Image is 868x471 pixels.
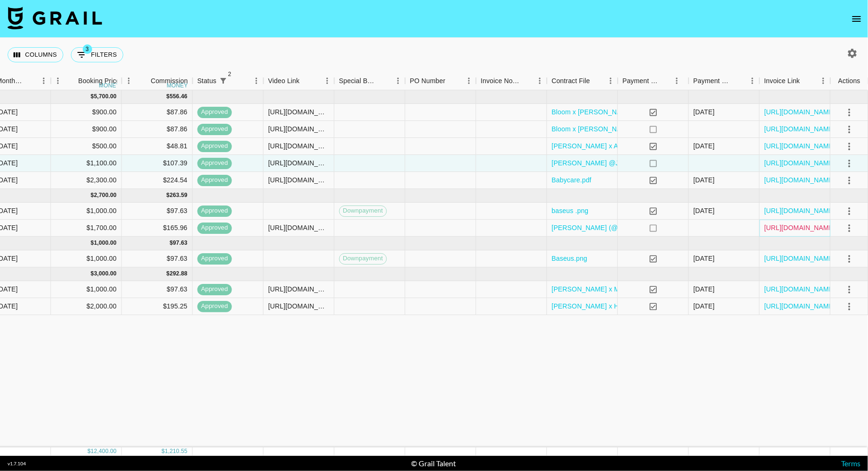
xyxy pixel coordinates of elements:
span: approved [198,125,232,134]
div: $ [167,270,170,278]
a: baseus .png [552,206,589,215]
div: 2 active filters [216,74,230,87]
div: $1,000.00 [51,203,122,220]
div: https://www.instagram.com/reel/DLP1UZJOhhg/?igsh=NzVjZHA4M3A4cWVy&wa_logging_event=video_play_open [268,284,329,294]
button: select merge strategy [842,104,858,120]
span: approved [198,142,232,151]
a: [URL][DOMAIN_NAME] [765,284,836,294]
div: $1,100.00 [51,155,122,172]
span: approved [198,206,232,215]
div: Payment Sent Date [694,72,732,90]
button: Show filters [71,47,123,62]
div: 02/09/2025 [694,107,715,117]
div: 08/09/2025 [694,175,715,185]
a: [PERSON_NAME] @Jessicababy Persephone Influencer Agreement.docx [552,158,774,168]
div: https://www.instagram.com/reel/DOHMiLrkeyx/?igsh=MXA4YW9lcDNwNGxpcw%3D%3D [268,175,329,185]
button: select merge strategy [842,121,858,137]
div: $195.25 [122,298,193,315]
span: 2 [225,69,234,79]
button: Menu [670,74,684,88]
div: $97.63 [122,250,193,267]
div: 06/08/2025 [694,254,715,263]
div: 1,210.55 [165,447,188,455]
a: [PERSON_NAME] x Meditherapy.pdf [552,284,662,294]
div: 556.46 [170,93,188,101]
div: https://www.instagram.com/reel/DPEdfKUkf11/?igsh=dmptNHdpaDlpZWVk [268,124,329,134]
div: Video Link [264,72,335,90]
div: Commission [151,72,188,90]
div: 3,000.00 [94,270,117,278]
div: $ [91,191,94,199]
div: Invoice Notes [476,72,547,90]
button: Menu [51,74,65,88]
a: [URL][DOMAIN_NAME] [765,141,836,151]
a: [URL][DOMAIN_NAME] [765,158,836,168]
div: 12,400.00 [91,447,117,455]
div: 16/09/2025 [694,141,715,151]
button: Sort [732,74,746,87]
a: Terms [841,459,860,468]
div: Special Booking Type [339,72,378,90]
div: $ [162,447,165,455]
span: Downpayment [340,254,387,263]
button: Sort [446,74,459,87]
a: [PERSON_NAME] (@jessicababy) TikTok Campaign - [PERSON_NAME] (Full Usage).pdf [552,223,821,232]
span: Downpayment [340,206,387,215]
div: Payment Sent Date [689,72,760,90]
div: https://www.instagram.com/reel/DOgnXX4EfcI/?igsh=MTRtYTV3ZWFiaTh0bA%3D%3D [268,141,329,151]
button: Sort [660,74,673,87]
button: select merge strategy [842,220,858,236]
button: Sort [138,74,151,87]
button: Sort [378,74,391,87]
a: [URL][DOMAIN_NAME] [765,124,836,134]
div: $87.86 [122,121,193,138]
div: $900.00 [51,104,122,121]
div: Invoice Notes [481,72,520,90]
div: 263.59 [170,191,188,199]
div: $107.39 [122,155,193,172]
a: Baseus.png [552,254,587,263]
div: https://www.tiktok.com/@jessicababy/video/7535859625703312671?_t=ZM-8ygZDJvjxll&_r=1 [268,223,329,232]
button: Menu [746,74,760,88]
div: 2,700.00 [94,191,117,199]
button: Menu [604,74,618,88]
div: money [167,83,188,88]
div: $2,300.00 [51,172,122,189]
button: Menu [37,74,51,88]
img: Grail Talent [8,7,102,29]
div: Contract File [552,72,590,90]
div: 5,700.00 [94,93,117,101]
div: $ [91,239,94,247]
span: approved [198,176,232,185]
div: $97.63 [122,203,193,220]
div: PO Number [405,72,476,90]
div: Contract File [547,72,618,90]
a: [URL][DOMAIN_NAME] [765,301,836,311]
div: $224.54 [122,172,193,189]
a: [PERSON_NAME] x Hello Fresh.png [552,301,662,311]
button: select merge strategy [842,282,858,298]
div: 292.88 [170,270,188,278]
div: $2,000.00 [51,298,122,315]
button: open drawer [847,9,866,28]
div: $ [170,239,173,247]
div: 1,000.00 [94,239,117,247]
button: Menu [533,74,547,88]
div: $ [91,270,94,278]
button: Sort [24,74,37,87]
div: Booking Price [78,72,120,90]
div: Payment Sent [618,72,689,90]
div: $ [167,93,170,101]
div: $ [91,93,94,101]
button: Select columns [8,47,63,62]
span: approved [198,302,232,311]
span: approved [198,108,232,117]
div: Payment Sent [623,72,660,90]
div: $1,700.00 [51,220,122,237]
button: select merge strategy [842,155,858,171]
button: Menu [816,74,831,88]
a: [URL][DOMAIN_NAME] [765,254,836,263]
div: $900.00 [51,121,122,138]
div: Invoice Link [760,72,831,90]
div: money [99,83,120,88]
